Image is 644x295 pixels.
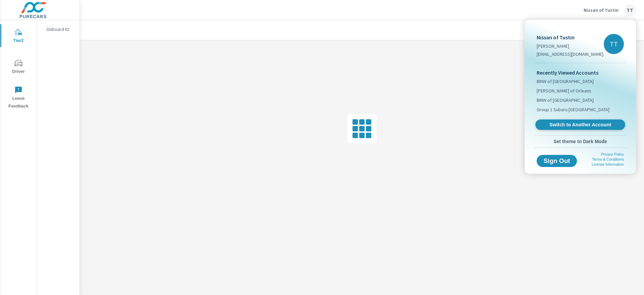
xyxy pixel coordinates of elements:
[542,158,572,164] span: Sign Out
[537,33,603,41] p: Nissan of Tustin
[592,157,624,161] a: Terms & Conditions
[537,106,609,113] span: Group 1 Subaru [GEOGRAPHIC_DATA]
[537,51,603,57] p: [EMAIL_ADDRESS][DOMAIN_NAME]
[537,69,624,77] p: Recently Viewed Accounts
[537,155,577,167] button: Sign Out
[601,152,624,156] a: Privacy Policy
[604,34,624,54] div: TT
[592,162,624,166] a: License Information
[539,122,621,128] span: Switch to Another Account
[537,78,594,85] span: BMW of [GEOGRAPHIC_DATA]
[534,135,627,147] button: Set theme to Dark Mode
[537,43,603,49] p: [PERSON_NAME]
[537,87,591,94] span: [PERSON_NAME] of Orleans
[535,120,625,130] a: Switch to Another Account
[537,97,594,103] span: BMW of [GEOGRAPHIC_DATA]
[537,138,624,144] span: Set theme to Dark Mode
